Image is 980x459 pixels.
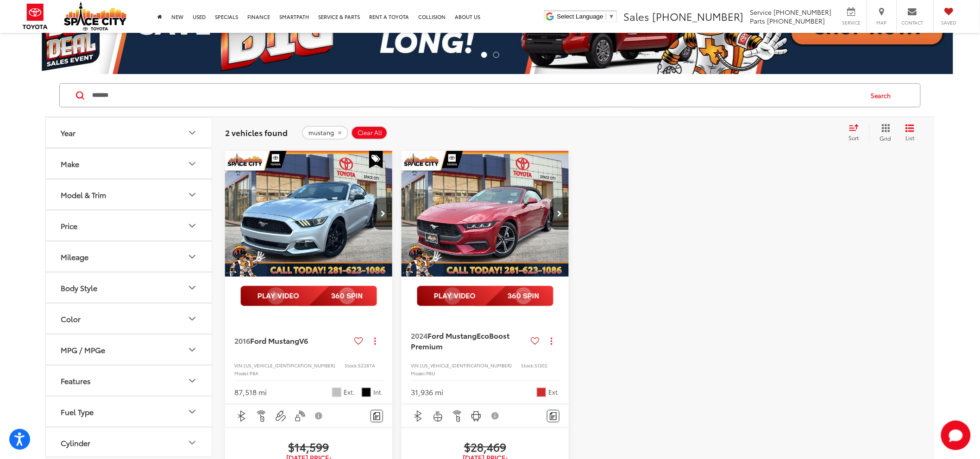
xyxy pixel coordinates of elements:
div: Price [187,220,198,231]
span: ​ [606,13,606,20]
div: Price [61,221,77,230]
img: full motion video [240,286,377,306]
div: Make [61,159,79,168]
span: Int. [373,388,383,397]
div: Body Style [61,283,97,292]
span: Red Metallic [537,388,546,397]
span: [US_VEHICLE_IDENTIFICATION_NUMBER] [244,362,335,369]
img: Comments [373,412,381,420]
div: Mileage [61,252,88,261]
span: mustang [308,129,334,136]
span: Stock: [345,362,358,369]
button: ColorColor [46,304,213,334]
img: Remote Start [256,410,267,422]
span: Model: [411,370,426,377]
button: MPG / MPGeMPG / MPGe [46,335,213,365]
img: Heated Steering Wheel [432,410,444,422]
img: 2024 Ford Mustang EcoBoost Premium [401,151,570,277]
img: Bluetooth® [413,410,424,422]
button: Actions [543,333,559,349]
img: Aux Input [275,410,287,422]
button: Model & TrimModel & Trim [46,180,213,210]
button: CylinderCylinder [46,428,213,458]
div: Color [61,314,81,323]
button: Comments [371,410,383,422]
span: Sort [849,134,859,142]
a: 2016 Ford Mustang V62016 Ford Mustang V62016 Ford Mustang V62016 Ford Mustang V6 [225,151,393,277]
button: Next image [550,198,569,230]
button: Body StyleBody Style [46,273,213,303]
span: 2 vehicles found [225,127,288,138]
div: Cylinder [61,438,90,447]
span: Clear All [358,129,382,136]
div: Fuel Type [61,407,94,416]
button: MileageMileage [46,242,213,272]
img: Space City Toyota [64,2,126,31]
span: [PHONE_NUMBER] [652,9,744,24]
span: Ford Mustang [427,330,477,341]
span: Parts [750,16,766,25]
div: MPG / MPGe [61,345,105,354]
a: Select Language​ [557,13,615,20]
div: MPG / MPGe [187,344,198,355]
img: Bluetooth® [236,410,248,422]
input: Search by Make, Model, or Keyword [91,84,862,106]
span: VIN: [411,362,420,369]
button: remove mustang [302,126,348,140]
a: 2024 Ford Mustang EcoBoost Premium2024 Ford Mustang EcoBoost Premium2024 Ford Mustang EcoBoost Pr... [401,151,570,277]
span: dropdown dots [551,337,552,345]
button: FeaturesFeatures [46,366,213,396]
span: P8A [250,370,258,377]
button: Toggle Chat Window [941,421,971,450]
span: S1302 [534,362,547,369]
span: Service [841,19,862,26]
img: Comments [550,412,557,420]
button: Fuel TypeFuel Type [46,397,213,427]
div: 2016 Ford Mustang V6 0 [225,151,393,277]
button: Actions [367,333,383,349]
span: Stock: [521,362,534,369]
span: Model: [234,370,250,377]
span: dropdown dots [374,337,376,345]
button: MakeMake [46,149,213,179]
span: ▼ [609,13,615,20]
span: Black [362,388,371,397]
span: [US_VEHICLE_IDENTIFICATION_NUMBER] [420,362,512,369]
a: 2016Ford MustangV6 [234,335,351,346]
button: Comments [547,410,559,422]
button: List View [898,124,922,142]
span: Ext. [548,388,559,397]
span: Map [872,19,892,26]
img: 2016 Ford Mustang V6 [225,151,393,277]
button: YearYear [46,118,213,148]
div: Make [187,158,198,169]
span: 52287A [358,362,375,369]
img: full motion video [417,286,553,306]
span: Ingot Silver [332,388,341,397]
div: 2024 Ford Mustang EcoBoost Premium 0 [401,151,570,277]
span: 2024 [411,330,427,341]
img: Android Auto [471,410,482,422]
span: VIN: [234,362,244,369]
div: Mileage [187,251,198,262]
button: Grid View [869,124,898,142]
div: 31,936 mi [411,387,443,397]
span: List [905,134,915,142]
div: Features [61,376,91,385]
svg: Start Chat [941,421,971,450]
div: Model & Trim [187,189,198,200]
span: Service [750,7,772,17]
span: Ext. [344,388,355,397]
div: Features [187,375,198,386]
span: Select Language [557,13,603,20]
div: Year [61,128,75,137]
span: [PHONE_NUMBER] [767,16,825,25]
button: Select sort value [844,124,869,142]
span: V6 [299,335,308,346]
a: 2024Ford MustangEcoBoost Premium [411,330,527,351]
span: Saved [939,19,959,26]
span: Sales [623,9,649,24]
img: Keyless Entry [294,410,306,422]
img: Remote Start [452,410,463,422]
